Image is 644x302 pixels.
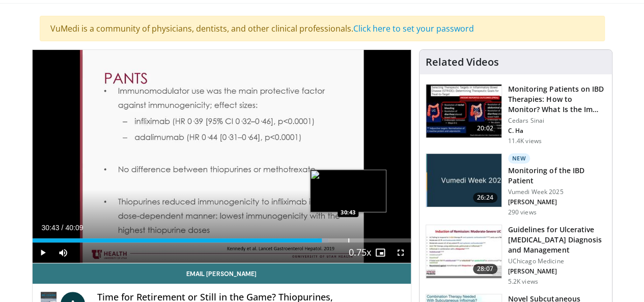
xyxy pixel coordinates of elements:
p: Vumedi Week 2025 [508,188,606,196]
p: [PERSON_NAME] [508,198,606,206]
span: 40:09 [65,224,83,232]
video-js: Video Player [33,50,411,263]
h3: Guidelines for Ulcerative [MEDICAL_DATA] Diagnosis and Management [508,225,606,255]
div: VuMedi is a community of physicians, dentists, and other clinical professionals. [40,16,605,41]
button: Play [33,242,53,263]
img: image.jpeg [310,170,386,212]
p: Cedars Sinai [508,117,606,125]
button: Mute [53,242,73,263]
button: Playback Rate [350,242,370,263]
p: New [508,153,530,163]
p: 11.4K views [508,137,542,145]
img: 5d508c2b-9173-4279-adad-7510b8cd6d9a.150x105_q85_crop-smart_upscale.jpg [426,225,501,278]
p: 290 views [508,208,537,216]
p: UChicago Medicine [508,257,606,265]
button: Enable picture-in-picture mode [370,242,390,263]
h3: Monitoring Patients on IBD Therapies: How to Monitor? What Is the Im… [508,84,606,115]
img: 1cae00d2-7872-40b8-a62d-2abaa5df9c20.jpg.150x105_q85_crop-smart_upscale.jpg [426,154,501,207]
a: 20:02 Monitoring Patients on IBD Therapies: How to Monitor? What Is the Im… Cedars Sinai C. Ha 11... [426,84,606,145]
p: 5.2K views [508,278,538,286]
a: Email [PERSON_NAME] [33,263,411,284]
a: 28:07 Guidelines for Ulcerative [MEDICAL_DATA] Diagnosis and Management UChicago Medicine [PERSON... [426,225,606,286]
a: Click here to set your password [353,23,474,34]
p: C. Ha [508,127,606,135]
h3: Monitoring of the IBD Patient [508,166,606,186]
p: [PERSON_NAME] [508,267,606,276]
img: 609225da-72ea-422a-b68c-0f05c1f2df47.150x105_q85_crop-smart_upscale.jpg [426,85,501,138]
span: 20:02 [473,123,497,133]
button: Fullscreen [390,242,411,263]
span: 26:24 [473,193,497,203]
a: 26:24 New Monitoring of the IBD Patient Vumedi Week 2025 [PERSON_NAME] 290 views [426,153,606,216]
h4: Related Videos [426,56,499,68]
div: Progress Bar [33,238,411,242]
span: 30:43 [42,224,60,232]
span: 28:07 [473,264,497,274]
span: / [62,224,64,232]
